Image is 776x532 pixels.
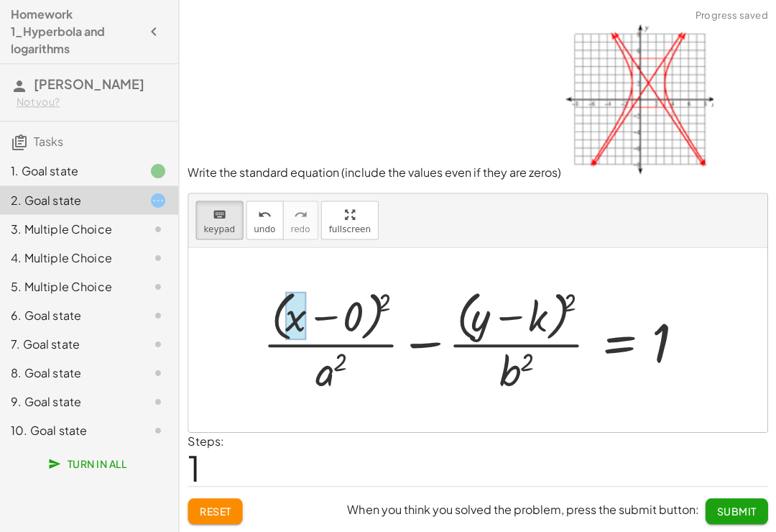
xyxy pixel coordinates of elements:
[11,6,142,58] h4: Homework 1_Hyperbola and logarithms
[11,364,127,381] div: 8. Goal state
[11,306,127,324] div: 6. Goal state
[246,201,284,239] button: undoundo
[17,95,167,109] div: Not you?
[204,224,236,234] span: keypad
[11,162,127,180] div: 1. Goal state
[11,278,127,295] div: 5. Multiple Choice
[11,249,127,266] div: 4. Multiple Choice
[283,201,318,239] button: redoredo
[11,191,127,208] div: 2. Goal state
[52,457,127,469] span: Turn In All
[11,220,127,237] div: 3. Multiple Choice
[294,206,308,223] i: redo
[188,497,243,523] button: Reset
[716,504,756,517] span: Submit
[150,393,167,410] i: Task not started.
[254,224,276,234] span: undo
[40,450,139,476] button: Turn In All
[200,504,231,517] span: Reset
[34,75,145,92] span: [PERSON_NAME]
[695,9,767,23] span: Progress saved
[150,335,167,352] i: Task not started.
[705,497,767,523] button: Submit
[11,393,127,410] div: 9. Goal state
[150,421,167,439] i: Task not started.
[150,220,167,237] i: Task not started.
[561,19,713,177] img: 238990a44310546871f3f4380d17ca2b5005e65246ea4ca8d317ec10939e4e0e.png
[150,191,167,208] i: Task started.
[188,19,767,180] p: Write the standard equation (include the values even if they are zeros)
[291,224,310,234] span: redo
[150,364,167,381] i: Task not started.
[11,421,127,439] div: 10. Goal state
[150,306,167,324] i: Task not started.
[188,433,224,448] label: Steps:
[329,224,371,234] span: fullscreen
[196,201,244,239] button: keyboardkeypad
[348,501,699,516] span: When you think you solved the problem, press the submit button:
[150,249,167,266] i: Task not started.
[150,278,167,295] i: Task not started.
[258,206,272,223] i: undo
[34,134,64,149] span: Tasks
[11,335,127,352] div: 7. Goal state
[150,162,167,180] i: Task finished.
[213,206,226,223] i: keyboard
[188,445,201,489] span: 1
[321,201,379,239] button: fullscreen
